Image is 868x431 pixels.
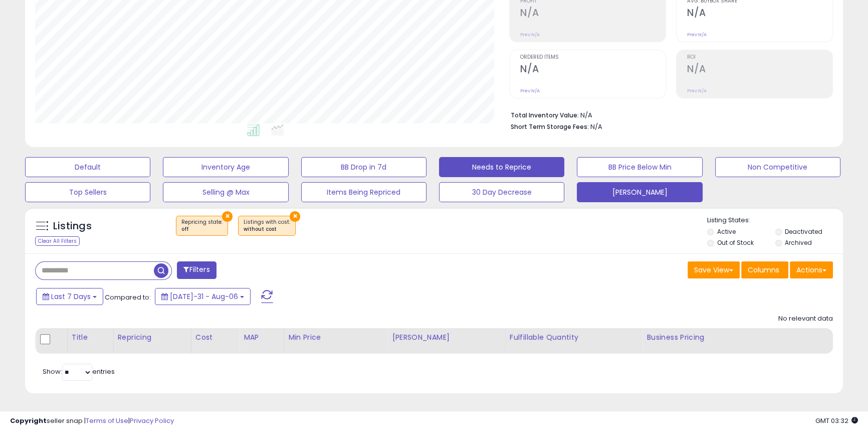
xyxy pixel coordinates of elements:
[25,182,150,202] button: Top Sellers
[105,293,151,302] span: Compared to:
[520,63,666,77] h2: N/A
[72,332,109,343] div: Title
[51,292,91,302] span: Last 7 Days
[439,182,564,202] button: 30 Day Decrease
[717,227,735,236] label: Active
[687,88,707,94] small: Prev: N/A
[511,122,589,131] b: Short Term Storage Fees:
[748,265,779,275] span: Columns
[244,226,290,233] div: without cost
[785,227,822,236] label: Deactivated
[195,332,235,343] div: Cost
[43,367,115,376] span: Show: entries
[785,238,812,247] label: Archived
[10,416,47,425] strong: Copyright
[290,211,300,222] button: ×
[244,218,290,233] span: Listings with cost :
[181,226,223,233] div: off
[815,416,858,425] span: 2025-08-14 03:32 GMT
[790,261,833,278] button: Actions
[687,7,832,21] h2: N/A
[53,219,92,233] h5: Listings
[520,32,540,38] small: Prev: N/A
[177,261,216,279] button: Filters
[222,211,233,222] button: ×
[288,332,383,343] div: Min Price
[688,261,740,278] button: Save View
[520,55,666,60] span: Ordered Items
[511,111,579,119] b: Total Inventory Value:
[510,332,638,343] div: Fulfillable Quantity
[741,261,788,278] button: Columns
[244,332,280,343] div: MAP
[520,88,540,94] small: Prev: N/A
[86,416,128,425] a: Terms of Use
[646,332,828,343] div: Business Pricing
[155,288,251,305] button: [DATE]-31 - Aug-06
[163,157,288,177] button: Inventory Age
[170,292,238,302] span: [DATE]-31 - Aug-06
[707,216,843,225] p: Listing States:
[10,416,174,426] div: seller snap | |
[35,236,80,246] div: Clear All Filters
[687,63,832,77] h2: N/A
[715,157,840,177] button: Non Competitive
[118,332,187,343] div: Repricing
[687,55,832,60] span: ROI
[25,157,150,177] button: Default
[130,416,174,425] a: Privacy Policy
[392,332,501,343] div: [PERSON_NAME]
[520,7,666,21] h2: N/A
[717,238,753,247] label: Out of Stock
[181,218,223,233] span: Repricing state :
[687,32,707,38] small: Prev: N/A
[778,314,833,324] div: No relevant data
[301,182,426,202] button: Items Being Repriced
[577,182,702,202] button: [PERSON_NAME]
[163,182,288,202] button: Selling @ Max
[439,157,564,177] button: Needs to Reprice
[577,157,702,177] button: BB Price Below Min
[511,108,825,120] li: N/A
[36,288,103,305] button: Last 7 Days
[590,122,602,131] span: N/A
[301,157,426,177] button: BB Drop in 7d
